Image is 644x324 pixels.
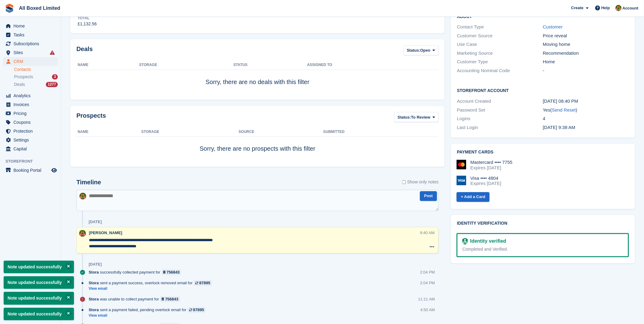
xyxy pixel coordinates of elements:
[3,145,58,153] a: menu
[239,127,323,137] th: Source
[76,179,101,186] h2: Timeline
[543,24,563,29] a: Customer
[323,127,439,137] th: Submitted
[14,81,58,88] a: Deals 1277
[552,107,576,112] a: Send Reset
[165,296,178,302] div: 756843
[194,280,212,286] a: 87895
[457,107,543,114] div: Password Set
[623,5,638,11] span: Account
[89,313,209,318] a: View email
[457,115,543,122] div: Logins
[457,87,629,93] h2: Storefront Account
[76,60,139,70] th: Name
[3,48,58,57] a: menu
[407,47,420,53] span: Status:
[13,136,50,144] span: Settings
[193,307,204,313] div: 87895
[76,46,93,57] h2: Deals
[3,118,58,127] a: menu
[3,136,58,144] a: menu
[199,280,210,286] div: 87895
[4,261,74,273] p: Note updated successfully
[5,4,14,13] img: stora-icon-8386f47178a22dfd0bd8f6a31ec36ba5ce8667c1dd55bd0f319d3a0aa187defe.svg
[78,15,97,21] div: Total
[14,82,25,87] span: Deals
[420,191,437,201] button: Post
[550,107,577,112] span: ( )
[79,193,86,200] img: Sharon Hawkins
[543,125,575,130] time: 2025-05-26 08:38:48 UTC
[13,100,50,109] span: Invoices
[398,114,411,120] span: Status:
[3,22,58,30] a: menu
[420,270,435,275] div: 2:04 PM
[139,60,233,70] th: Storage
[50,167,58,174] a: Preview store
[89,220,102,225] div: [DATE]
[402,179,406,186] input: Show only notes
[3,57,58,66] a: menu
[89,280,99,286] span: Stora
[162,270,182,275] a: 756843
[13,91,50,100] span: Analytics
[50,50,55,55] i: Smart entry sync failures have occurred
[4,292,74,304] p: Note updated successfully
[160,296,180,302] a: 756843
[13,39,50,48] span: Subscriptions
[13,31,50,39] span: Tasks
[13,48,50,57] span: Sites
[13,166,50,175] span: Booking Portal
[543,115,629,122] div: 4
[3,109,58,118] a: menu
[3,31,58,39] a: menu
[418,296,435,302] div: 11:11 AM
[13,145,50,153] span: Capital
[470,160,513,165] div: Mastercard •••• 7755
[167,270,180,275] div: 756843
[402,179,439,186] label: Show only notes
[89,270,184,275] div: successfully collected payment for
[457,50,543,57] div: Marketing Source
[13,57,50,66] span: CRM
[3,91,58,100] a: menu
[457,67,543,74] div: Accounting Nominal Code
[13,109,50,118] span: Pricing
[457,124,543,131] div: Last Login
[403,46,439,56] button: Status: Open
[470,181,501,186] div: Expires [DATE]
[79,230,86,237] img: Sharon Hawkins
[462,246,623,253] div: Completed and Verified.
[89,270,99,275] span: Stora
[457,221,629,226] h2: Identity verification
[616,5,622,11] img: Sharon Hawkins
[13,22,50,30] span: Home
[462,238,468,245] img: Identity Verification Ready
[543,98,629,105] div: [DATE] 08:40 PM
[457,160,466,170] img: Mastercard Logo
[3,100,58,109] a: menu
[457,150,629,155] h2: Payment cards
[543,58,629,65] div: Home
[468,238,506,245] div: Identity verified
[3,39,58,48] a: menu
[188,307,206,313] a: 87895
[76,112,106,123] h2: Prospects
[14,67,58,72] a: Contacts
[457,192,490,202] a: + Add a Card
[89,262,102,267] div: [DATE]
[543,67,629,74] div: -
[543,41,629,48] div: Moving home
[141,127,239,137] th: Storage
[89,296,183,302] div: was unable to collect payment for
[89,296,99,302] span: Stora
[457,41,543,48] div: Use Case
[76,127,141,137] th: Name
[3,127,58,135] a: menu
[543,107,629,114] div: Yes
[543,32,629,39] div: Price reveal
[89,307,99,313] span: Stora
[200,145,315,152] span: Sorry, there are no prospects with this filter
[543,50,629,57] div: Recommendation
[457,58,543,65] div: Customer Type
